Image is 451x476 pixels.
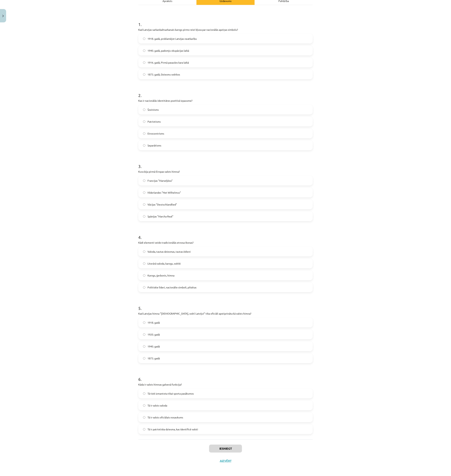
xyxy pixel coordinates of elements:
[143,49,145,52] input: 1940. gadā, padomju okupācijas laikā
[138,370,313,382] h1: 6 .
[148,179,173,183] span: Francijas "Marseljēza"
[148,392,194,395] span: Tā tiek izmantota tikai sporta pasākumos
[143,345,145,348] input: 1940. gadā
[148,321,160,324] span: 1918. gadā
[143,357,145,360] input: 1873. gadā
[143,191,145,194] input: Nīderlandes "Het Wilhelmus"
[143,132,145,135] input: Etnocentrisms
[148,427,198,431] span: Tā ir patriotiska dziesma, kas identificē valsti
[138,99,313,103] p: Kas ir nacionālās identitātes pozitīvā izpausme?
[148,191,181,194] span: Nīderlandes "Het Wilhelmus"
[219,459,232,463] button: Aizvērt
[148,215,173,218] span: Spānijas "Marcha Real"
[148,250,191,254] span: Valoda, tautas dziesmas, tautas ēdieni
[209,445,242,453] button: Iesniegt
[143,392,145,395] input: Tā tiek izmantota tikai sporta pasākumos
[148,333,160,336] span: 1920. gadā
[143,262,145,265] input: Literārā valoda, karogs, svētki
[143,416,145,419] input: Tā ir valsts oficiālais nosaukums
[148,61,189,64] span: 1916. gadā, Pirmā pasaules kara laikā
[138,299,313,311] h1: 5 .
[148,37,197,41] span: 1918. gadā, proklamējot Latvijas neatkarību
[138,16,313,27] h1: 1 .
[143,286,145,289] input: Politiskie līderi, nacionālie simboli, pilsētas
[138,28,313,32] p: Kad Latvijas sarkanbaltsarkanais karogs pirmo reizi kļuva par nacionālās apziņas simbolu?
[148,416,183,419] span: Tā ir valsts oficiālais nosaukums
[148,203,177,206] span: Vācijas "Deutschlandlied"
[148,120,161,124] span: Patriotisms
[143,250,145,253] input: Valoda, tautas dziesmas, tautas ēdieni
[148,404,167,407] span: Tā ir valsts valoda
[143,274,145,277] input: Karogs, ģerbonis, himna
[2,15,4,17] img: icon-close-lesson-0947bae3869378f0d4975bcd49f059093ad1ed9edebbc8119c70593378902aed.svg
[148,262,181,265] span: Literārā valoda, karogs, svētki
[148,274,174,277] span: Karogs, ģerbonis, himna
[148,144,161,147] span: Separātisms
[148,73,180,76] span: 1873. gadā, Dziesmu svētkos
[138,170,313,174] p: Kura bija pirmā Eiropas valsts himna?
[138,86,313,98] h1: 2 .
[143,333,145,336] input: 1920. gadā
[143,321,145,324] input: 1918. gadā
[138,383,313,386] p: Kāda ir valsts himnas galvenā funkcija?
[143,120,145,123] input: Patriotisms
[148,356,160,360] span: 1873. gadā
[143,73,145,76] input: 1873. gadā, Dziesmu svētkos
[143,38,145,40] input: 1918. gadā, proklamējot Latvijas neatkarību
[138,241,313,245] p: Kādi elementi veido tradicionālās etnosa ikonas?
[143,203,145,206] input: Vācijas "Deutschlandlied"
[148,108,159,112] span: Šovinisms
[148,49,189,53] span: 1940. gadā, padomju okupācijas laikā
[143,215,145,218] input: Spānijas "Marcha Real"
[143,61,145,64] input: 1916. gadā, Pirmā pasaules kara laikā
[148,285,196,289] span: Politiskie līderi, nacionālie simboli, pilsētas
[143,404,145,407] input: Tā ir valsts valoda
[138,312,313,315] p: Kad Latvijas himna "[DEMOGRAPHIC_DATA], svētī Latviju!" tika oficiāli apstiprināta kā valsts himna?
[143,179,145,182] input: Francijas "Marseljēza"
[143,109,145,111] input: Šovinisms
[143,144,145,147] input: Separātisms
[148,132,164,135] span: Etnocentrisms
[148,345,160,348] span: 1940. gadā
[138,228,313,240] h1: 4 .
[143,428,145,430] input: Tā ir patriotiska dziesma, kas identificē valsti
[138,157,313,169] h1: 3 .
